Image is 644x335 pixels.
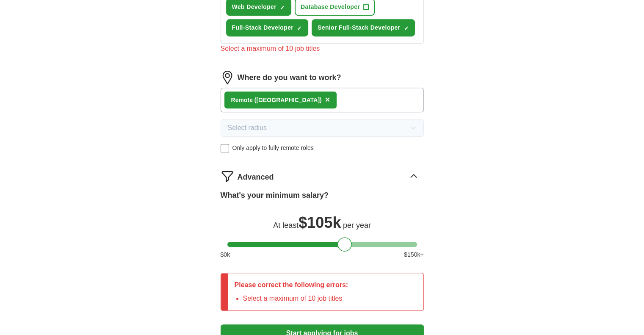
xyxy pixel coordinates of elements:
[297,25,302,32] span: ✓
[221,190,329,201] label: What's your minimum salary?
[404,25,409,32] span: ✓
[243,293,348,304] li: Select a maximum of 10 job titles
[238,172,274,183] span: Advanced
[221,44,424,54] div: Select a maximum of 10 job titles
[325,94,330,106] button: ×
[280,4,285,11] span: ✓
[232,23,294,32] span: Full-Stack Developer
[318,23,400,32] span: Senior Full-Stack Developer
[226,19,309,36] button: Full-Stack Developer✓
[231,96,322,105] div: Remote ([GEOGRAPHIC_DATA])
[238,72,341,83] label: Where do you want to work?
[232,144,314,152] span: Only apply to fully remote roles
[343,221,371,230] span: per year
[221,169,234,183] img: filter
[221,144,229,152] input: Only apply to fully remote roles
[221,71,234,84] img: location.png
[228,123,267,133] span: Select radius
[312,19,415,36] button: Senior Full-Stack Developer✓
[235,280,348,290] p: Please correct the following errors:
[232,3,276,11] span: Web Developer
[221,119,424,137] button: Select radius
[299,214,341,231] span: $ 105k
[273,221,299,230] span: At least
[221,250,230,259] span: $ 0 k
[301,3,360,11] span: Database Developer
[404,250,423,259] span: $ 150 k+
[325,95,330,104] span: ×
